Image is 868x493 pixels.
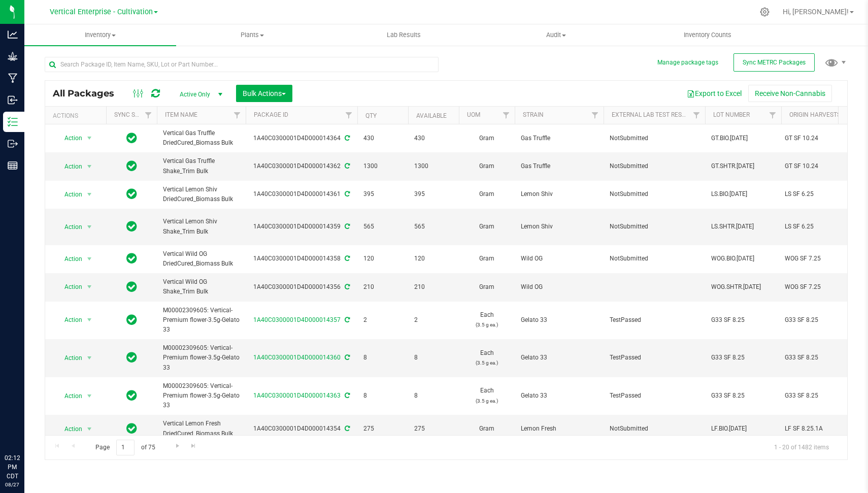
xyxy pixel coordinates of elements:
span: Sync from Compliance System [343,316,350,323]
span: Sync from Compliance System [343,392,350,399]
span: Gelato 33 [521,353,597,363]
a: Filter [688,107,705,124]
span: select [83,252,96,266]
a: Filter [341,107,357,124]
span: Gram [465,222,509,232]
a: Available [416,112,447,119]
a: Audit [480,24,631,46]
div: Manage settings [758,7,771,17]
span: Action [55,351,83,365]
div: 1A40C0300001D4D000014359 [244,222,359,232]
p: 02:12 PM CDT [5,453,20,481]
span: LF.BIO.[DATE] [711,424,775,434]
span: In Sync [126,187,137,201]
span: 395 [414,189,453,199]
span: Vertical Gas Truffle Shake_Trim Bulk [163,156,240,176]
span: Lemon Fresh [521,424,597,434]
a: 1A40C0300001D4D000014357 [253,316,341,323]
inline-svg: Manufacturing [8,73,18,83]
a: Filter [587,107,604,124]
p: (3.5 g ea.) [465,320,509,330]
span: Gram [465,161,509,171]
a: Sync Status [114,111,153,118]
a: Qty [365,112,377,119]
span: Plants [177,30,327,40]
span: Action [55,131,83,145]
span: 275 [414,424,453,434]
div: 1A40C0300001D4D000014354 [244,424,359,434]
div: 1A40C0300001D4D000014364 [244,134,359,143]
span: G33 SF 8.25 [711,353,775,363]
span: LS.SHTR.[DATE] [711,222,775,232]
div: 1A40C0300001D4D000014356 [244,282,359,292]
span: M00002309605: Vertical-Premium flower-3.5g-Gelato 33 [163,381,240,411]
span: Vertical Gas Truffle DriedCured_Biomass Bulk [163,128,240,148]
span: 1 - 20 of 1482 items [766,440,837,455]
a: Filter [229,107,246,124]
span: Gram [465,134,509,143]
a: Plants [176,24,328,46]
span: Sync from Compliance System [343,255,350,262]
a: Filter [498,107,515,124]
span: Action [55,159,83,174]
a: Filter [764,107,781,124]
span: select [83,187,96,202]
span: Audit [480,30,631,40]
span: Vertical Wild OG Shake_Trim Bulk [163,277,240,297]
span: In Sync [126,251,137,266]
a: Package ID [254,111,288,118]
a: Filter [140,107,157,124]
span: Sync from Compliance System [343,162,350,170]
span: select [83,351,96,365]
iframe: Resource center unread badge [30,410,42,422]
span: TestPassed [610,315,699,325]
inline-svg: Inventory [8,117,18,127]
span: In Sync [126,280,137,294]
span: NotSubmitted [610,254,699,264]
span: Sync from Compliance System [343,354,350,361]
span: Action [55,252,83,266]
span: Hi, [PERSON_NAME]! [783,8,849,16]
span: Gram [465,254,509,264]
span: Action [55,187,83,202]
p: (3.5 g ea.) [465,358,509,368]
span: 8 [363,353,402,363]
button: Receive Non-Cannabis [748,85,832,102]
div: 1A40C0300001D4D000014358 [244,254,359,264]
span: Vertical Wild OG DriedCured_Biomass Bulk [163,249,240,269]
span: Each [465,386,509,405]
span: In Sync [126,350,137,365]
button: Manage package tags [657,58,718,67]
inline-svg: Analytics [8,29,18,40]
span: In Sync [126,131,137,145]
span: TestPassed [610,353,699,363]
span: Bulk Actions [243,89,286,97]
span: NotSubmitted [610,424,699,434]
span: 8 [363,391,402,401]
span: 565 [363,222,402,232]
span: In Sync [126,421,137,436]
a: 1A40C0300001D4D000014360 [253,354,341,361]
span: 1300 [414,161,453,171]
span: Wild OG [521,254,597,264]
span: Lemon Shiv [521,222,597,232]
span: Sync from Compliance System [343,425,350,432]
a: Go to the next page [170,440,185,453]
span: In Sync [126,219,137,234]
span: GT.SHTR.[DATE] [711,161,775,171]
a: Go to the last page [186,440,201,453]
span: 120 [363,254,402,264]
span: 120 [414,254,453,264]
span: NotSubmitted [610,222,699,232]
span: Lemon Shiv [521,189,597,199]
span: G33 SF 8.25 [711,315,775,325]
span: Gram [465,189,509,199]
span: select [83,131,96,145]
span: 1300 [363,161,402,171]
button: Bulk Actions [236,85,292,102]
span: Inventory Counts [670,30,745,40]
span: 210 [414,282,453,292]
span: LS.BIO.[DATE] [711,189,775,199]
span: Action [55,422,83,436]
a: UOM [467,111,480,118]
